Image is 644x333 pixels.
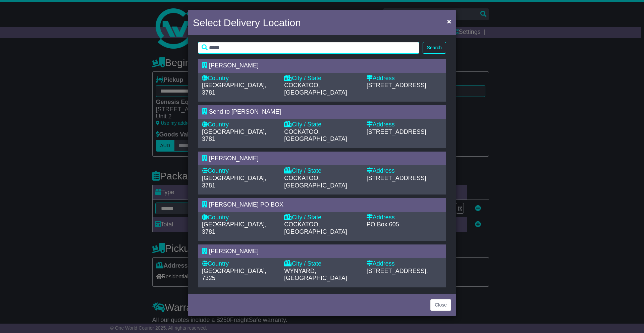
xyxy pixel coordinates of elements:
span: [STREET_ADDRESS] [367,175,426,181]
span: [PERSON_NAME] [209,248,259,255]
div: Country [202,167,277,175]
div: Country [202,214,277,221]
div: City / State [284,214,360,221]
span: [STREET_ADDRESS] [367,82,426,89]
span: COCKATOO, [GEOGRAPHIC_DATA] [284,82,347,96]
span: [STREET_ADDRESS] [367,128,426,135]
div: Address [367,260,442,268]
div: Country [202,75,277,82]
span: COCKATOO, [GEOGRAPHIC_DATA] [284,221,347,235]
span: PO Box 605 [367,221,399,228]
div: City / State [284,75,360,82]
div: City / State [284,121,360,128]
span: COCKATOO, [GEOGRAPHIC_DATA] [284,128,347,143]
button: Search [423,42,446,54]
div: Country [202,260,277,268]
span: COCKATOO, [GEOGRAPHIC_DATA] [284,175,347,189]
span: × [447,17,451,25]
div: Address [367,75,442,82]
span: WYNYARD, [GEOGRAPHIC_DATA] [284,268,347,282]
span: [GEOGRAPHIC_DATA], 3781 [202,82,266,96]
span: [PERSON_NAME] [209,155,259,162]
button: Close [430,299,451,311]
div: Address [367,121,442,128]
div: City / State [284,260,360,268]
div: Address [367,167,442,175]
span: [STREET_ADDRESS], [367,268,428,274]
button: Close [444,14,454,28]
span: [GEOGRAPHIC_DATA], 3781 [202,221,266,235]
span: [PERSON_NAME] PO BOX [209,201,283,208]
span: [GEOGRAPHIC_DATA], 3781 [202,175,266,189]
span: [GEOGRAPHIC_DATA], 3781 [202,128,266,143]
h4: Select Delivery Location [193,15,301,30]
div: City / State [284,167,360,175]
div: Address [367,214,442,221]
span: Send to [PERSON_NAME] [209,108,281,115]
span: [PERSON_NAME] [209,62,259,69]
span: [GEOGRAPHIC_DATA], 7325 [202,268,266,282]
div: Country [202,121,277,128]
